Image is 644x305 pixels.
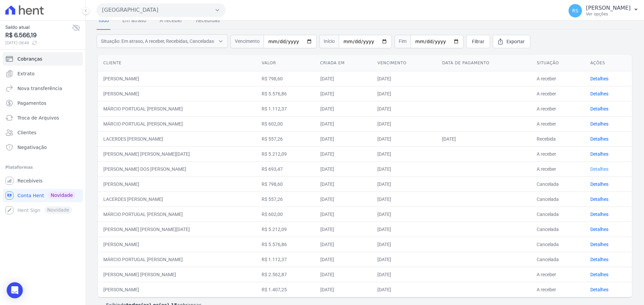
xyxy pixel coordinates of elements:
[590,181,608,187] a: Detalhes
[5,31,72,40] span: R$ 6.566,19
[3,96,83,110] a: Pagamentos
[7,282,23,298] div: Open Intercom Messenger
[590,227,608,232] a: Detalhes
[590,257,608,262] a: Detalhes
[531,101,585,116] td: A receber
[585,55,632,71] th: Ações
[372,131,437,146] td: [DATE]
[256,55,315,71] th: Valor
[315,116,372,131] td: [DATE]
[590,197,608,202] a: Detalhes
[3,174,83,187] a: Recebíveis
[3,52,83,66] a: Cobranças
[315,252,372,267] td: [DATE]
[590,121,608,127] a: Detalhes
[98,116,256,131] td: MÁRCIO PORTUGAL [PERSON_NAME]
[3,141,83,154] a: Negativação
[5,52,80,217] nav: Sidebar
[98,237,256,252] td: [PERSON_NAME]
[372,237,437,252] td: [DATE]
[372,207,437,222] td: [DATE]
[372,55,437,71] th: Vencimento
[531,237,585,252] td: Cancelada
[531,71,585,86] td: A receber
[590,106,608,111] a: Detalhes
[531,116,585,131] td: A receber
[394,35,411,48] span: Fim
[590,242,608,247] a: Detalhes
[472,38,484,45] span: Filtrar
[586,11,631,17] p: Ver opções
[372,282,437,297] td: [DATE]
[531,146,585,161] td: A receber
[590,136,608,142] a: Detalhes
[563,1,644,20] button: RS [PERSON_NAME] Ver opções
[158,12,184,30] a: A receber
[256,267,315,282] td: R$ 2.562,87
[315,192,372,207] td: [DATE]
[3,67,83,80] a: Extrato
[590,166,608,172] a: Detalhes
[17,115,59,121] span: Troca de Arquivos
[590,151,608,157] a: Detalhes
[17,70,35,77] span: Extrato
[437,55,531,71] th: Data de pagamento
[531,222,585,237] td: Cancelada
[230,35,264,48] span: Vencimento
[98,267,256,282] td: [PERSON_NAME] [PERSON_NAME]
[256,252,315,267] td: R$ 1.112,37
[195,12,221,30] a: Recebidas
[531,252,585,267] td: Cancelada
[586,5,631,11] p: [PERSON_NAME]
[256,71,315,86] td: R$ 798,60
[315,55,372,71] th: Criada em
[315,282,372,297] td: [DATE]
[17,100,46,106] span: Pagamentos
[97,34,228,48] button: Situação: Em atraso, A receber, Recebidas, Canceladas
[256,237,315,252] td: R$ 5.576,86
[531,176,585,192] td: Cancelada
[590,287,608,292] a: Detalhes
[531,282,585,297] td: A receber
[256,131,315,146] td: R$ 557,26
[315,71,372,86] td: [DATE]
[48,192,75,199] span: Novidade
[315,101,372,116] td: [DATE]
[531,55,585,71] th: Situação
[372,192,437,207] td: [DATE]
[506,38,525,45] span: Exportar
[372,222,437,237] td: [DATE]
[17,192,44,199] span: Conta Hent
[17,177,43,184] span: Recebíveis
[372,146,437,161] td: [DATE]
[319,35,339,48] span: Início
[98,252,256,267] td: MÁRCIO PORTUGAL [PERSON_NAME]
[3,111,83,125] a: Troca de Arquivos
[315,237,372,252] td: [DATE]
[493,35,530,48] a: Exportar
[372,71,437,86] td: [DATE]
[98,207,256,222] td: MÁRCIO PORTUGAL [PERSON_NAME]
[3,126,83,139] a: Clientes
[256,86,315,101] td: R$ 5.576,86
[372,267,437,282] td: [DATE]
[437,131,531,146] td: [DATE]
[256,222,315,237] td: R$ 5.212,09
[98,222,256,237] td: [PERSON_NAME] [PERSON_NAME][DATE]
[3,82,83,95] a: Nova transferência
[256,146,315,161] td: R$ 5.212,09
[17,144,47,151] span: Negativação
[590,212,608,217] a: Detalhes
[466,35,490,48] a: Filtrar
[315,131,372,146] td: [DATE]
[315,161,372,176] td: [DATE]
[256,282,315,297] td: R$ 1.407,25
[372,101,437,116] td: [DATE]
[531,192,585,207] td: Cancelada
[256,116,315,131] td: R$ 602,00
[372,176,437,192] td: [DATE]
[98,86,256,101] td: [PERSON_NAME]
[256,207,315,222] td: R$ 602,00
[5,24,72,31] span: Saldo atual
[315,176,372,192] td: [DATE]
